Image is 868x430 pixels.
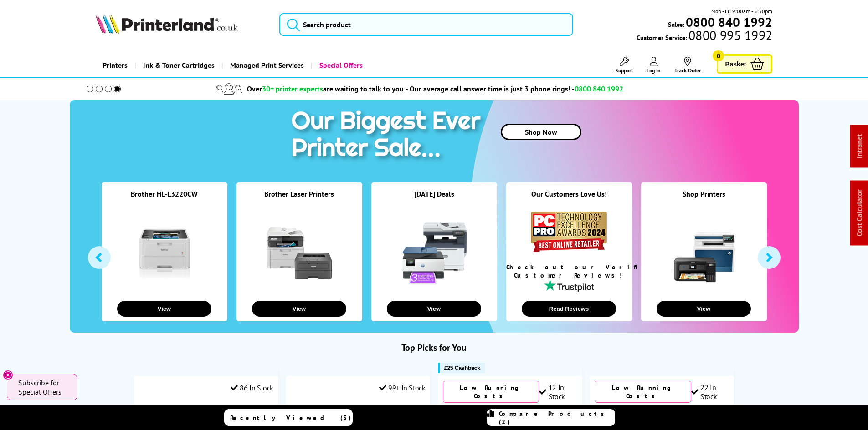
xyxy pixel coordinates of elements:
button: View [387,301,481,317]
span: Sales: [668,20,684,29]
span: 0 [713,50,724,61]
b: 0800 840 1992 [686,14,772,30]
button: View [117,301,211,317]
span: Over are waiting to talk to you [247,84,404,93]
span: Ink & Toner Cartridges [143,54,215,77]
a: Brother HL-L3220CW [131,189,198,198]
a: Intranet [855,134,864,159]
a: Shop Now [501,124,581,140]
button: Read Reviews [522,301,616,317]
a: 0800 840 1992 [684,18,772,26]
div: Shop Printers [641,189,767,210]
div: [DATE] Deals [371,189,497,210]
a: Recently Viewed (5) [224,409,353,426]
span: Compare Products (2) [499,410,615,426]
a: Managed Print Services [221,54,311,77]
span: Subscribe for Special Offers [18,378,68,396]
a: Brother Laser Printers [264,189,334,198]
span: 0800 840 1992 [575,84,623,93]
span: £25 Cashback [444,364,480,371]
div: Low Running Costs [443,381,539,403]
a: Log In [647,57,661,74]
input: Search product [279,13,573,36]
a: Support [616,57,633,74]
a: Printerland Logo [96,14,268,35]
a: Cost Calculator [855,190,864,237]
button: View [657,301,751,317]
span: Support [616,67,633,74]
div: 99+ In Stock [379,383,426,392]
a: Printers [96,54,134,77]
button: Close [3,370,13,380]
a: Ink & Toner Cartridges [134,54,221,77]
div: Low Running Costs [595,381,691,403]
span: Customer Service: [637,31,772,42]
span: Basket [725,58,746,70]
div: 22 In Stock [691,383,729,401]
div: Check out our Verified Customer Reviews! [506,263,632,279]
span: Log In [647,67,661,74]
span: Mon - Fri 9:00am - 5:30pm [711,7,772,15]
img: printer sale [287,100,490,172]
button: View [252,301,346,317]
div: 86 In Stock [231,383,273,392]
span: 0800 995 1992 [687,31,772,40]
span: - Our average call answer time is just 3 phone rings! - [406,84,623,93]
a: Track Order [674,57,701,74]
a: Compare Products (2) [487,409,615,426]
span: 30+ printer experts [262,84,323,93]
button: £25 Cashback [438,363,485,373]
a: Special Offers [311,54,370,77]
div: 12 In Stock [539,383,577,401]
div: Our Customers Love Us! [506,189,632,210]
span: Recently Viewed (5) [230,414,351,422]
a: Basket 0 [717,54,772,74]
img: Printerland Logo [96,14,238,34]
